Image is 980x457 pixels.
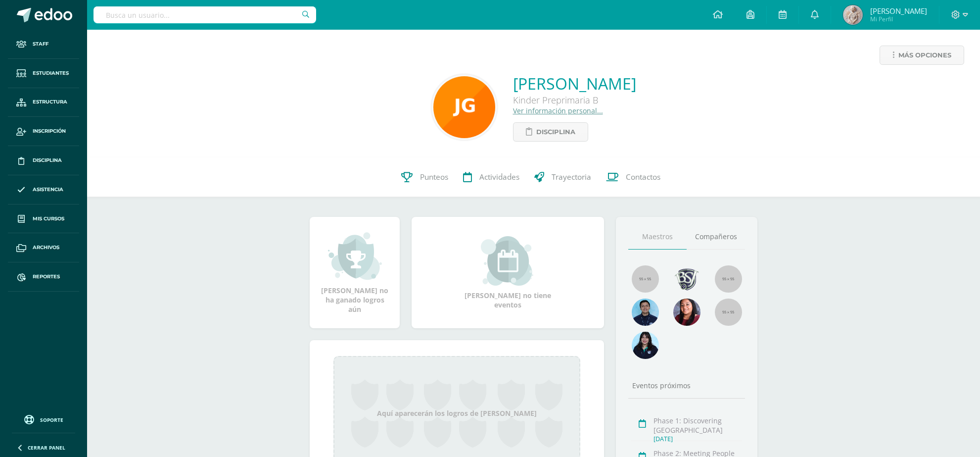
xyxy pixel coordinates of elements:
[33,186,63,194] span: Asistencia
[8,175,79,204] a: Asistencia
[33,40,48,48] span: Staff
[843,5,863,25] img: 0721312b14301b3cebe5de6252ad211a.png
[8,146,79,175] a: Disciplina
[870,15,927,23] span: Mi Perfil
[8,30,79,59] a: Staff
[898,46,951,64] span: Más opciones
[527,157,599,197] a: Trayectoria
[673,265,700,293] img: 231c7e80022bf159117d9ce304071113.png
[8,204,79,234] a: Mis cursos
[33,273,60,281] span: Reportes
[456,157,527,197] a: Actividades
[626,172,660,182] span: Contactos
[33,156,62,164] span: Disciplina
[459,236,558,309] div: [PERSON_NAME] no tiene eventos
[513,94,636,106] div: Kinder Preprimaria B
[536,123,575,141] span: Disciplina
[93,6,316,23] input: Busca un usuario...
[481,236,535,286] img: event_small.png
[33,215,64,223] span: Mis cursos
[33,244,59,252] span: Archivos
[628,224,687,250] a: Maestros
[433,76,495,138] img: 1ed06559e7d14a5295f53054d5fa3c4a.png
[513,106,603,115] a: Ver información personal...
[653,435,742,443] div: [DATE]
[33,98,67,106] span: Estructura
[599,157,668,197] a: Contactos
[632,299,659,326] img: 8f174f9ec83d682dfb8124fd4ef1c5f7.png
[394,157,456,197] a: Punteos
[8,59,79,88] a: Estudiantes
[33,69,69,77] span: Estudiantes
[8,88,79,117] a: Estructura
[632,332,659,359] img: d19080f2c8c7820594ba88805777092c.png
[8,262,79,292] a: Reportes
[8,117,79,146] a: Inscripción
[513,122,588,142] a: Disciplina
[513,73,636,94] a: [PERSON_NAME]
[632,265,659,293] img: 55x55
[552,172,591,182] span: Trayectoria
[673,299,700,326] img: 793c0cca7fcd018feab202218d1df9f6.png
[12,412,75,426] a: Soporte
[328,231,382,281] img: achievement_small.png
[715,299,742,326] img: 55x55
[880,46,964,65] a: Más opciones
[687,224,745,250] a: Compañeros
[33,127,66,135] span: Inscripción
[40,416,63,423] span: Soporte
[479,172,519,182] span: Actividades
[715,265,742,293] img: 55x55
[320,231,390,314] div: [PERSON_NAME] no ha ganado logros aún
[8,233,79,262] a: Archivos
[28,444,65,451] span: Cerrar panel
[870,6,927,16] span: [PERSON_NAME]
[628,381,745,390] div: Eventos próximos
[653,416,742,435] div: Phase 1: Discovering [GEOGRAPHIC_DATA]
[420,172,448,182] span: Punteos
